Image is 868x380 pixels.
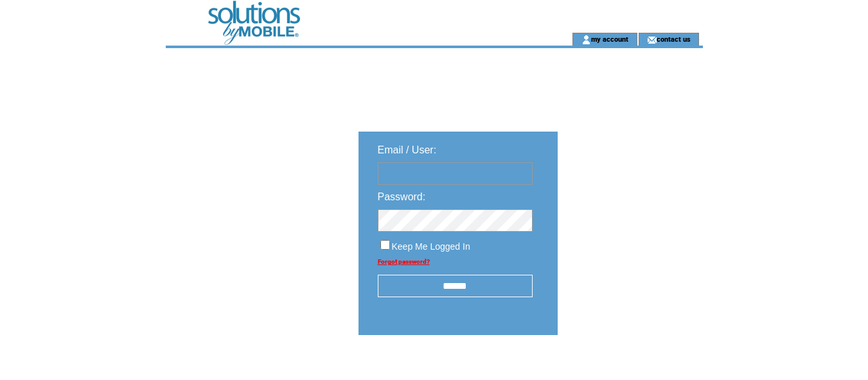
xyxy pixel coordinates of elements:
span: Password: [378,191,426,202]
a: contact us [657,35,691,43]
a: Forgot password? [378,258,430,265]
span: Keep Me Logged In [392,241,470,252]
img: account_icon.gif [581,35,591,45]
span: Email / User: [378,144,437,155]
img: contact_us_icon.gif [647,35,657,45]
a: my account [591,35,628,43]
